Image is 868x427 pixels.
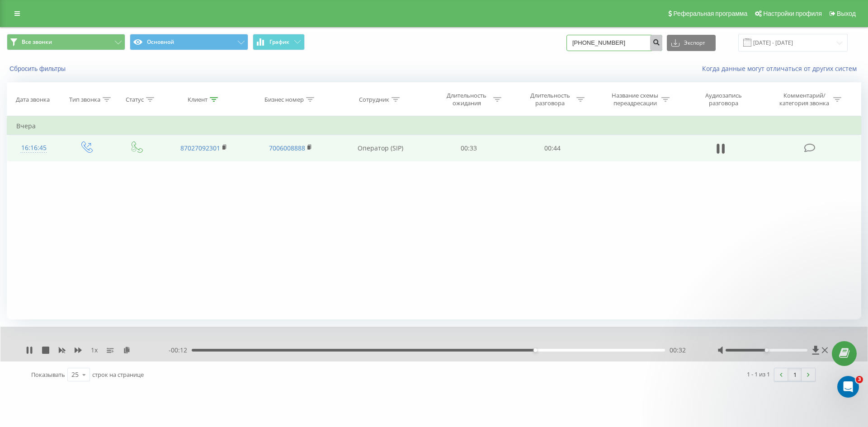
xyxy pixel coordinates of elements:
[264,96,304,103] div: Бизнес номер
[359,96,389,103] div: Сотрудник
[673,10,747,17] span: Реферальная программа
[16,96,50,103] div: Дата звонка
[670,346,686,355] span: 00:32
[253,34,305,50] button: График
[667,35,716,51] button: Экспорт
[91,346,98,355] span: 1 x
[7,65,70,73] button: Сбросить фильтры
[180,144,220,152] a: 87027092301
[22,38,52,46] span: Все звонки
[763,10,822,17] span: Настройки профиля
[126,96,144,103] div: Статус
[92,371,144,379] span: строк на странице
[526,92,574,107] div: Длительность разговора
[856,376,863,383] span: 3
[130,34,248,50] button: Основной
[427,135,510,161] td: 00:33
[611,92,659,107] div: Название схемы переадресации
[566,35,662,51] input: Поиск по номеру
[764,348,768,352] div: Accessibility label
[694,92,753,107] div: Аудиозапись разговора
[269,39,289,45] span: График
[702,64,861,73] a: Когда данные могут отличаться от других систем
[71,370,79,379] div: 25
[7,34,125,50] button: Все звонки
[188,96,208,103] div: Клиент
[778,92,831,107] div: Комментарий/категория звонка
[837,10,856,17] span: Выход
[837,376,859,398] iframe: Intercom live chat
[269,144,305,152] a: 7006008888
[31,371,65,379] span: Показывать
[7,117,861,135] td: Вчера
[747,370,770,379] div: 1 - 1 из 1
[788,368,802,381] a: 1
[443,92,491,107] div: Длительность ожидания
[16,139,52,157] div: 16:16:45
[69,96,100,103] div: Тип звонка
[510,135,594,161] td: 00:44
[169,346,192,355] span: - 00:12
[533,348,537,352] div: Accessibility label
[334,135,427,161] td: Оператор (SIP)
